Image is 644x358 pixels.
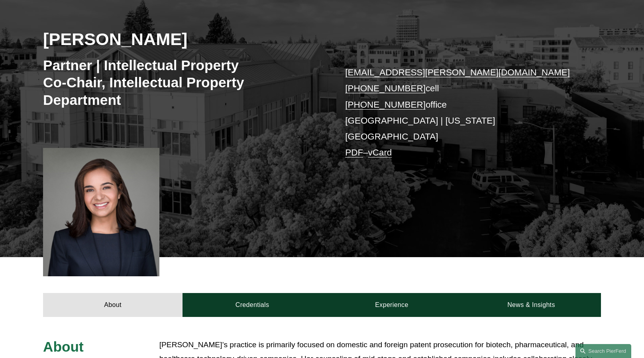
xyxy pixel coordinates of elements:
a: Search this site [575,344,631,358]
a: [EMAIL_ADDRESS][PERSON_NAME][DOMAIN_NAME] [345,67,570,77]
a: Credentials [183,293,322,317]
a: News & Insights [461,293,601,317]
a: About [43,293,183,317]
span: About [43,339,84,354]
a: PDF [345,148,363,157]
p: cell office [GEOGRAPHIC_DATA] | [US_STATE][GEOGRAPHIC_DATA] – [345,65,577,161]
h2: [PERSON_NAME] [43,29,322,49]
a: vCard [368,148,392,157]
h3: Partner | Intellectual Property Co-Chair, Intellectual Property Department [43,57,322,109]
a: [PHONE_NUMBER] [345,100,426,110]
a: [PHONE_NUMBER] [345,83,426,93]
a: Experience [322,293,461,317]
